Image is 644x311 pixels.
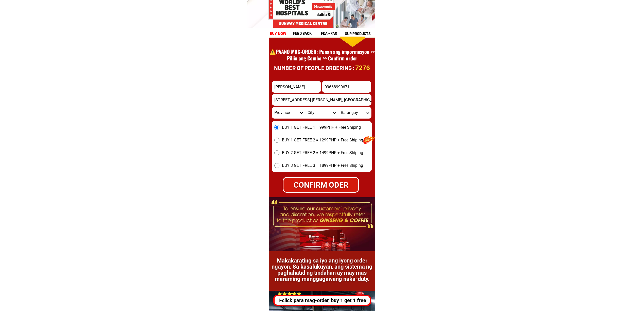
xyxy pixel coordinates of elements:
h1: ⚠️️PAANO MAG-ORDER: Punan ang impormasyon >> Piliin ang Combo >> Confirm order [269,48,375,68]
h1: our products [345,31,374,37]
span: BUY 3 GET FREE 3 = 1899PHP + Free Shiping [282,162,363,169]
span: BUY 1 GET FREE 1 = 999PHP + Free Shiping [282,124,361,130]
span: BUY 2 GET FREE 2 = 1499PHP + Free Shiping [282,150,363,156]
input: BUY 2 GET FREE 2 = 1499PHP + Free Shiping [274,150,279,155]
h1: buy now [270,31,286,37]
div: CONFIRM ODER [283,179,358,190]
input: BUY 1 GET FREE 1 = 999PHP + Free Shiping [274,125,279,130]
h1: Makakarating sa iyo ang iyong order ngayon. Sa kasalukuyan, ang sistema ng paghahatid ng tindahan... [272,258,373,282]
select: Select province [272,107,305,119]
p: 7276 [356,64,370,72]
input: BUY 1 GET FREE 2 = 1299PHP + Free Shiping [274,138,279,143]
span: BUY 1 GET FREE 2 = 1299PHP + Free Shiping [282,137,363,143]
select: Select commune [338,107,371,119]
input: Input address [272,94,371,106]
div: I-click para mag-order, buy 1 get 1 free [274,297,368,304]
input: Input phone_number [322,81,371,93]
input: BUY 3 GET FREE 3 = 1899PHP + Free Shiping [274,163,279,168]
h1: fda - FAQ [321,30,349,36]
h1: feed back [293,30,320,36]
select: Select district [305,107,338,119]
input: Input full_name [272,81,321,93]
